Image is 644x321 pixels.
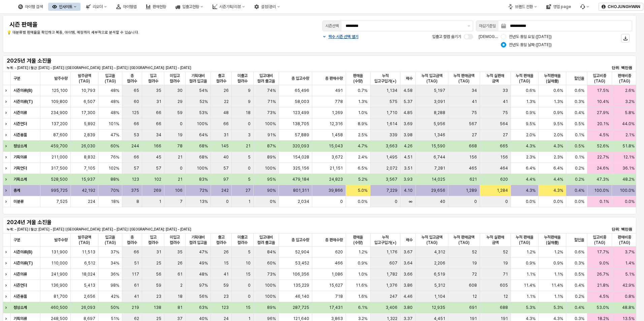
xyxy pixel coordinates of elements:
span: 입고비중(TAG) [590,235,609,245]
span: 0 [248,166,251,171]
div: Expand row [3,118,11,129]
div: Expand row [3,291,11,302]
span: 0.6% [553,88,563,93]
div: 인사이트 [48,3,80,11]
span: 48% [110,88,119,93]
div: 아이템 검색 [25,4,43,9]
span: 전년도 동일 날짜 ([DATE]) [509,42,552,47]
span: 0 [248,121,251,127]
span: 3 [248,132,251,138]
span: 3.2% [625,99,635,104]
span: 누적 입고구입가(+) [373,73,397,84]
span: 2.1% [625,132,635,138]
span: 2.5% [358,132,367,138]
span: 15,590 [431,143,445,149]
span: 누적 판매율(TAG) [514,235,536,245]
span: 100% [197,121,208,127]
span: 발주수량 [54,76,68,81]
strong: 시즌의류 [13,110,27,115]
span: 100% [197,166,208,171]
span: 21 [246,143,251,149]
span: 총 입고수량 [291,76,309,81]
div: 아이템맵 [112,3,140,11]
span: 91% [267,132,276,138]
span: 0.3% [575,99,584,104]
span: 27 [472,132,477,138]
div: 시즌기획/리뷰 [208,3,249,11]
span: 26,030 [81,143,95,149]
span: 입출고 컬럼 숨기기 [432,34,461,39]
span: 21 [178,154,183,160]
span: 4.5% [599,132,609,138]
span: 구분 [13,237,20,243]
span: 665 [500,143,508,149]
span: 41 [472,99,477,104]
span: 2.0% [526,132,536,138]
button: 설정/관리 [250,3,284,11]
span: 87,600 [53,132,68,138]
span: 27 [503,132,508,138]
div: Expand row [3,107,11,118]
span: 1,134 [386,88,397,93]
span: 30 [177,88,183,93]
span: 3.69 [404,121,413,127]
span: 입고율(TAG) [101,235,119,245]
span: 6.4% [526,166,536,171]
span: 0.5% [575,143,584,149]
span: 17,300 [81,110,95,115]
span: 65 [134,88,139,93]
span: 53% [199,110,208,115]
div: 아이템 검색 [14,3,47,11]
span: 465 [469,166,477,171]
div: Expand row [3,130,11,140]
span: 4.7% [358,143,367,149]
span: 211,000 [52,154,68,160]
span: 입고대비 컬러 출고율 [256,73,276,84]
span: 1,458 [331,132,343,138]
span: 발주금액(TAG) [73,73,95,84]
span: 판매율(수량) [349,73,367,84]
span: 누적판매율(실매출) [541,235,563,245]
button: 판매현황 [142,3,170,11]
span: 0 [180,121,183,127]
strong: 시즌언더 [13,121,27,126]
span: 입고대비 컬러 출고율 [256,235,276,245]
strong: 시즌용품 [13,133,27,137]
span: 60% [110,143,119,149]
span: 57 [134,166,139,171]
span: 출고 컬러수 [214,235,229,245]
span: 47% [110,132,119,138]
span: 4.3% [553,143,563,149]
span: 1,346 [434,132,445,138]
span: 2.0% [554,132,563,138]
span: 기획대비 컬러 입고율 [188,235,208,245]
span: 75 [472,110,477,115]
span: 1.3% [554,99,563,104]
span: 입고 컬러수 [145,235,162,245]
span: 44.0% [622,121,635,127]
span: 2.3% [554,154,563,160]
span: 26 [224,88,229,93]
span: 57,889 [295,132,309,138]
span: 미입고 컬러수 [167,73,183,84]
span: 100% [265,121,276,127]
span: 19 [178,132,183,138]
span: 4.58 [404,88,413,93]
div: 브랜드 전환 [504,3,541,11]
span: 미출고 컬러수 [234,235,251,245]
span: 5.8% [625,110,635,115]
span: 137,200 [51,121,68,127]
span: 57 [223,166,229,171]
span: 총 컬러수 [125,235,139,245]
span: 2.6% [625,88,635,93]
span: 4.51 [404,154,413,160]
span: 156 [469,154,477,160]
span: 22.7% [597,154,609,160]
strong: 시즌의류(B) [13,88,32,93]
div: 리오더 [82,3,111,11]
strong: 기획의류 [13,155,27,159]
span: 66 [156,121,161,127]
div: 버그 제보 및 기능 개선 요청 [576,3,593,11]
span: 102% [108,166,119,171]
